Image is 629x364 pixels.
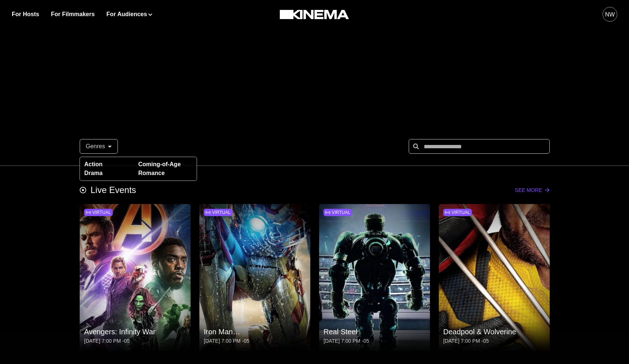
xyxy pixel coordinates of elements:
[138,161,181,168] button: Coming-of-Age
[80,204,191,351] a: VirtualAvengers: Infinity War[DATE] 7:00 PM -05
[515,187,549,193] a: See more
[443,326,545,337] p: Deadpool & Wolverine
[84,326,186,337] p: Avengers: Infinity War
[332,210,350,215] p: Virtual
[138,170,165,176] button: Romance
[212,210,230,215] p: Virtual
[84,161,103,168] button: Action
[605,10,615,19] div: NW
[319,204,430,351] a: VirtualReal Steel[DATE] 7:00 PM -05
[439,204,550,351] a: VirtualDeadpool & Wolverine[DATE] 7:00 PM -05
[12,10,39,19] a: For Hosts
[80,139,118,154] button: Genres
[106,10,152,19] button: For Audiences
[92,210,111,215] p: Virtual
[443,337,545,345] p: [DATE] 7:00 PM -05
[91,183,136,197] p: Live Events
[204,326,306,337] p: Iron Man [DEMOGRAPHIC_DATA]
[204,337,306,345] p: [DATE] 7:00 PM -05
[451,210,470,215] p: Virtual
[323,326,426,337] p: Real Steel
[84,170,103,176] button: Drama
[84,337,186,345] p: [DATE] 7:00 PM -05
[199,204,310,351] a: VirtualIron Man [DEMOGRAPHIC_DATA][DATE] 7:00 PM -05
[51,10,95,19] a: For Filmmakers
[323,337,426,345] p: [DATE] 7:00 PM -05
